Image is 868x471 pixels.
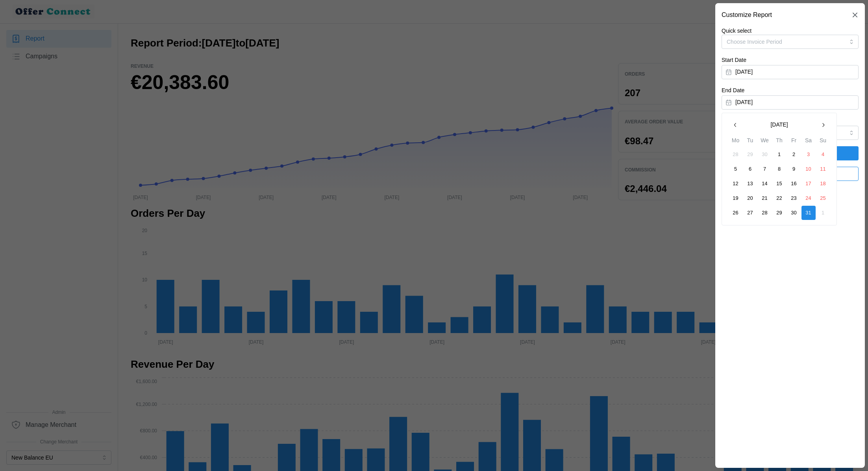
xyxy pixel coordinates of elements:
[801,162,816,176] button: 10 May 2025
[758,162,772,176] button: 7 May 2025
[801,147,816,162] button: 3 May 2025
[727,39,782,45] span: Choose Invoice Period
[722,56,746,65] label: Start Date
[787,162,801,176] button: 9 May 2025
[743,136,757,147] th: Tu
[758,177,772,191] button: 14 May 2025
[772,177,787,191] button: 15 May 2025
[722,86,744,95] label: End Date
[743,147,757,162] button: 29 April 2025
[816,136,830,147] th: Su
[816,191,830,205] button: 25 May 2025
[757,136,772,147] th: We
[772,206,787,220] button: 29 May 2025
[801,191,816,205] button: 24 May 2025
[742,118,816,132] button: [DATE]
[801,206,816,220] button: 31 May 2025
[787,136,801,147] th: Fr
[772,147,787,162] button: 1 May 2025
[722,65,859,79] button: [DATE]
[722,12,772,18] h2: Customize Report
[743,191,757,205] button: 20 May 2025
[816,162,830,176] button: 11 May 2025
[743,177,757,191] button: 13 May 2025
[729,147,743,162] button: 28 April 2025
[801,136,816,147] th: Sa
[743,206,757,220] button: 27 May 2025
[729,162,743,176] button: 5 May 2025
[722,27,859,35] p: Quick select
[772,191,787,205] button: 22 May 2025
[816,206,830,220] button: 1 June 2025
[728,136,743,147] th: Mo
[729,206,743,220] button: 26 May 2025
[772,136,787,147] th: Th
[758,191,772,205] button: 21 May 2025
[816,147,830,162] button: 4 May 2025
[729,177,743,191] button: 12 May 2025
[772,162,787,176] button: 8 May 2025
[787,147,801,162] button: 2 May 2025
[729,191,743,205] button: 19 May 2025
[801,177,816,191] button: 17 May 2025
[787,177,801,191] button: 16 May 2025
[758,206,772,220] button: 28 May 2025
[787,191,801,205] button: 23 May 2025
[758,147,772,162] button: 30 April 2025
[816,177,830,191] button: 18 May 2025
[743,162,757,176] button: 6 May 2025
[722,95,859,110] button: [DATE]
[787,206,801,220] button: 30 May 2025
